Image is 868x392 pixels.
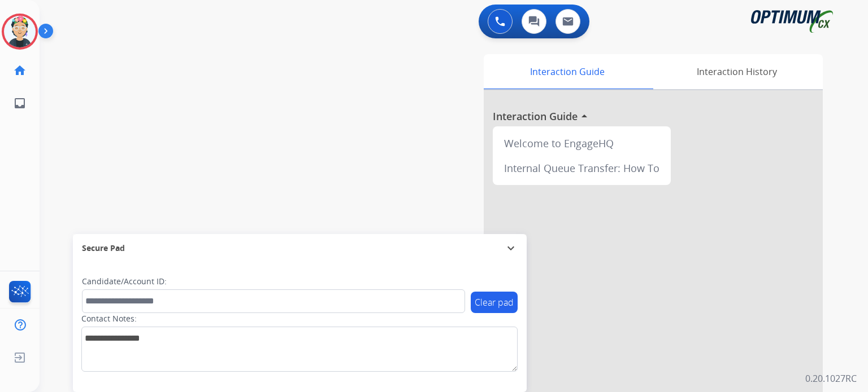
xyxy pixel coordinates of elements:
[13,96,27,110] mat-icon: inbox
[81,313,137,324] label: Contact Notes:
[650,54,823,89] div: Interaction History
[497,156,666,180] div: Internal Queue Transfer: How To
[82,243,125,254] span: Secure Pad
[13,64,27,77] mat-icon: home
[471,292,518,313] button: Clear pad
[82,276,167,287] label: Candidate/Account ID:
[484,54,650,89] div: Interaction Guide
[805,372,857,385] p: 0.20.1027RC
[504,241,518,255] mat-icon: expand_more
[4,16,36,47] img: avatar
[497,131,666,156] div: Welcome to EngageHQ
